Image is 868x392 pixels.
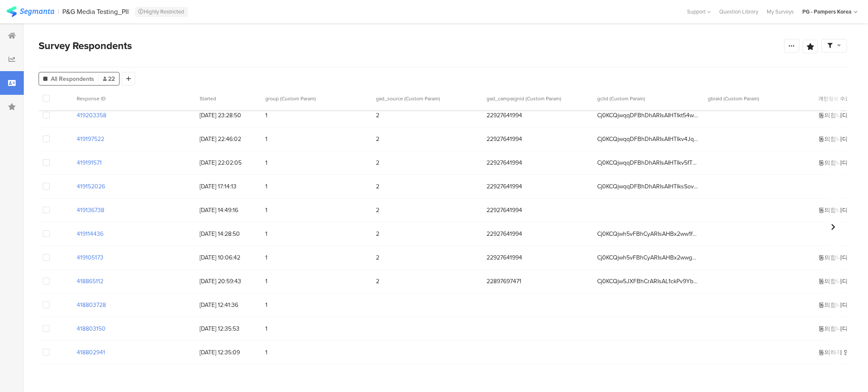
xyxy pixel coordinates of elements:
[77,135,104,144] section: 419197522
[487,182,589,191] span: 22927641994
[265,348,367,357] span: 1
[818,135,849,144] span: 동의합니다.
[818,253,849,262] span: 동의합니다.
[597,182,699,191] span: Cj0KCQjwqqDFBhDhARIsAIHTlksSovtVgetGFSNBPKycjnS6heZGjL-dJrT7P-m5mRu3mQLfr-Z8OoYaAohLEALw_wcB
[376,206,478,215] span: 2
[265,229,367,238] span: 1
[708,95,759,102] span: gbraid (Custom Param)
[39,38,132,53] span: Survey Respondents
[103,75,115,83] span: 22
[597,158,699,167] span: Cj0KCQjwqqDFBhDhARIsAIHTlkv5fT7CDSrBOd2tWELjWZRLzzMbgTfAQXxSYcPkLj-ukqhinqZmxBkaAtMuEALw_wcB
[376,95,440,102] span: gad_source (Custom Param)
[200,301,257,309] span: [DATE] 12:41:36
[597,111,699,120] span: Cj0KCQjwqqDFBhDhARIsAIHTlkt54waLmzptJA8W5kSUeQ0ADWq7y7FdWEGz9yTcIpqCTYSbPcsd8aQaArQWEALw_wcB
[802,8,851,16] div: PG - Pampers Korea
[265,206,367,215] span: 1
[200,95,216,102] span: Started
[487,158,589,167] span: 22927641994
[487,95,561,102] span: gad_campaignid (Custom Param)
[200,111,257,120] span: [DATE] 23:28:50
[762,8,798,16] a: My Surveys
[487,229,589,238] span: 22927641994
[200,206,257,215] span: [DATE] 14:49:16
[487,111,589,120] span: 22927641994
[376,135,478,144] span: 2
[6,6,54,17] img: segmanta logo
[200,182,257,191] span: [DATE] 17:14:13
[77,277,103,286] section: 418865112
[200,253,257,262] span: [DATE] 10:06:42
[77,301,106,309] section: 418803728
[376,253,478,262] span: 2
[376,111,478,120] span: 2
[818,206,849,215] span: 동의합니다.
[265,253,367,262] span: 1
[265,324,367,333] span: 1
[265,95,316,102] span: group (Custom Param)
[487,277,589,286] span: 22897697471
[597,95,645,102] span: gclid (Custom Param)
[135,7,188,17] div: Highly Restricted
[487,135,589,144] span: 22927641994
[597,135,699,144] span: Cj0KCQjwqqDFBhDhARIsAIHTlkv4JqJD98wGRy74cSKeCznYLv4_QOL_igWqtUJhigiytkEjuS3u9IwaAufmEALw_wcB
[77,158,102,167] section: 419191571
[77,253,103,262] section: 419105173
[200,135,257,144] span: [DATE] 22:46:02
[265,158,367,167] span: 1
[818,158,849,167] span: 동의합니다.
[265,135,367,144] span: 1
[200,324,257,333] span: [DATE] 12:35:53
[77,324,106,333] section: 418803150
[265,182,367,191] span: 1
[77,229,103,238] section: 419114436
[487,206,589,215] span: 22927641994
[597,229,699,238] span: Cj0KCQjwh5vFBhCyARIsAHBx2ww1fa6giuPuFPo77uldBJhabqj7aMgRSEqbu43LMUS6CZCw1VWmWQ8aAtAzEALw_wcB
[77,206,104,215] section: 419136738
[200,277,257,286] span: [DATE] 20:59:43
[265,111,367,120] span: 1
[376,158,478,167] span: 2
[818,301,849,309] span: 동의합니다.
[200,348,257,357] span: [DATE] 12:35:09
[265,277,367,286] span: 1
[376,277,478,286] span: 2
[818,324,849,333] span: 동의합니다.
[62,8,129,16] div: P&G Media Testing_PII
[376,182,478,191] span: 2
[597,253,699,262] span: Cj0KCQjwh5vFBhCyARIsAHBx2wwgHEKeRDuGzHmyP15KwilV0ahgmXyCRx2-S0Y3BRWswiALCOpKR-saAikaEALw_wcB
[200,158,257,167] span: [DATE] 22:02:05
[487,253,589,262] span: 22927641994
[58,7,59,17] div: |
[51,75,94,83] span: All Respondents
[818,277,849,286] span: 동의합니다.
[200,229,257,238] span: [DATE] 14:28:50
[597,277,699,286] span: Cj0KCQjw5JXFBhCrARIsAL1ckPv9YbeJu3Ij_1iIveKDsalvzjAD21BRG-bm7kN4FV74wSLIfMtlRlsaAgCrEALw_wcB
[818,111,849,120] span: 동의합니다.
[715,8,762,16] a: Question Library
[77,111,106,120] section: 419203358
[265,301,367,309] span: 1
[376,229,478,238] span: 2
[77,348,105,357] section: 418802941
[687,5,711,18] div: Support
[77,182,105,191] section: 419152026
[77,95,106,102] span: Response ID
